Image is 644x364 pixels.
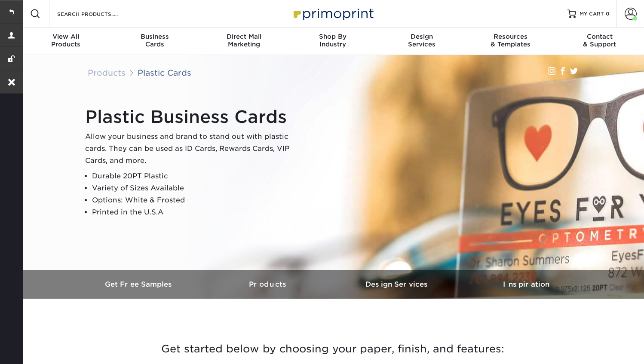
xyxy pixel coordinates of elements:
span: 0 [606,11,610,17]
a: Get Free Samples [75,270,204,299]
h3: Products [204,280,333,288]
a: Direct MailMarketing [199,28,288,55]
div: & Support [555,33,644,48]
p: Allow your business and brand to stand out with plastic cards. They can be used as ID Cards, Rewa... [85,131,300,167]
div: Cards [110,33,199,48]
li: Printed in the U.S.A [92,206,300,218]
h1: Plastic Business Cards [85,107,300,127]
a: Plastic Cards [138,68,191,77]
div: Marketing [199,33,288,48]
li: Durable 20PT Plastic [92,170,300,182]
li: Options: White & Frosted [92,194,300,206]
div: Products [21,33,110,48]
div: Services [377,33,466,48]
span: View All [21,33,110,40]
a: Inspiration [462,270,591,299]
a: BusinessCards [110,28,199,55]
h3: Design Services [333,280,462,288]
a: Contact& Support [555,28,644,55]
span: Resources [466,33,555,40]
li: Variety of Sizes Available [92,182,300,194]
a: Products [88,68,126,77]
a: Shop ByIndustry [288,28,377,55]
span: Contact [555,33,644,40]
div: & Templates [466,33,555,48]
a: View AllProducts [21,28,110,55]
h3: Get Free Samples [75,280,204,288]
a: Resources& Templates [466,28,555,55]
a: Products [204,270,333,299]
a: Design Services [333,270,462,299]
h3: Inspiration [462,280,591,288]
span: Business [110,33,199,40]
span: MY CART [580,10,604,18]
span: Design [377,33,466,40]
span: Direct Mail [199,33,288,40]
a: DesignServices [377,28,466,55]
div: Industry [288,33,377,48]
img: Primoprint [290,4,376,23]
input: SEARCH PRODUCTS..... [56,9,140,19]
span: Shop By [288,33,377,40]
